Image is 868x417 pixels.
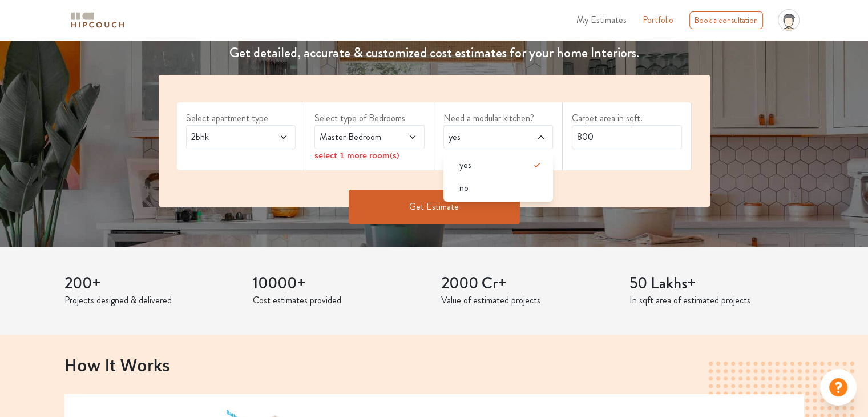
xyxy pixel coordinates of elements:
[349,190,520,224] button: Get Estimate
[459,158,471,172] span: yes
[572,125,682,149] input: Enter area sqft
[253,274,427,294] h3: 10000+
[643,13,673,27] a: Portfolio
[314,149,425,161] div: select 1 more room(s)
[689,11,763,29] div: Book a consultation
[629,274,804,294] h3: 50 Lakhs+
[186,111,296,125] label: Select apartment type
[69,10,126,30] img: logo-horizontal.svg
[64,274,239,294] h3: 200+
[441,294,616,307] p: Value of estimated projects
[446,130,521,144] span: yes
[253,294,427,307] p: Cost estimates provided
[441,274,616,294] h3: 2000 Cr+
[459,181,469,195] span: no
[314,111,425,125] label: Select type of Bedrooms
[64,355,804,374] h2: How It Works
[572,111,682,125] label: Carpet area in sqft.
[64,294,239,307] p: Projects designed & delivered
[629,294,804,307] p: In sqft area of estimated projects
[576,13,627,26] span: My Estimates
[189,130,264,144] span: 2bhk
[152,45,717,61] h4: Get detailed, accurate & customized cost estimates for your home Interiors.
[317,130,392,144] span: Master Bedroom
[69,7,126,33] span: logo-horizontal.svg
[443,111,554,125] label: Need a modular kitchen?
